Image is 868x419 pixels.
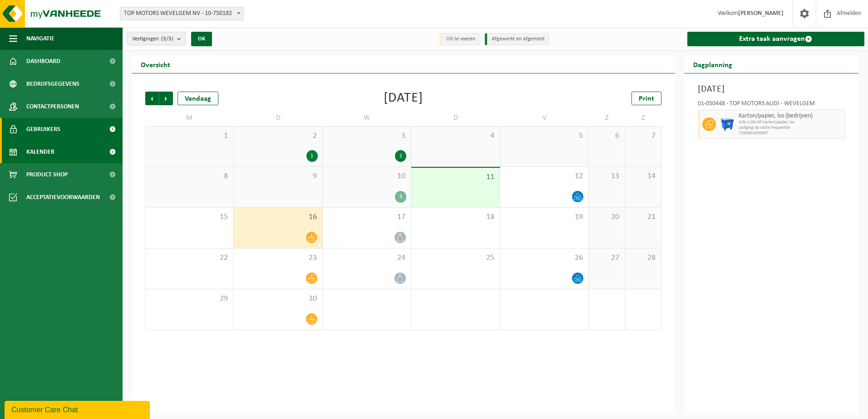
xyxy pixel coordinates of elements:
button: Vestigingen(3/3) [127,32,186,45]
span: 28 [630,253,656,263]
span: 3 [327,131,406,141]
span: 29 [150,294,229,304]
span: Navigatie [26,27,54,50]
div: 01-050448 - TOP MOTORS AUDI - WEVELGEM [698,101,846,110]
span: Print [639,95,654,102]
div: 1 [395,150,406,162]
span: TOP MOTORS WEVELGEM NV - 10-750182 [120,7,243,20]
span: T250001930097 [739,131,843,136]
li: Afgewerkt en afgemeld [485,33,549,45]
div: Vandaag [178,92,218,105]
button: OK [191,32,212,46]
span: 6 [593,131,620,141]
span: 10 [327,171,406,181]
span: 23 [238,253,317,263]
span: Product Shop [26,163,68,186]
span: Karton/papier, los (bedrijven) [739,112,843,120]
td: Z [589,110,625,126]
td: D [411,110,500,126]
span: 11 [416,172,495,182]
span: 26 [505,253,584,263]
span: WB-1100-HP karton/papier, los [739,120,843,125]
iframe: chat widget [5,399,152,419]
li: Uit te voeren [439,33,480,45]
span: 4 [416,131,495,141]
span: Kalender [26,141,54,163]
td: Z [625,110,661,126]
span: Gebruikers [26,118,60,141]
span: 15 [150,212,229,222]
span: 22 [150,253,229,263]
span: 2 [238,131,317,141]
count: (3/3) [161,36,173,42]
div: 1 [306,150,318,162]
span: 21 [630,212,656,222]
span: Bedrijfsgegevens [26,73,79,95]
span: 7 [630,131,656,141]
span: 24 [327,253,406,263]
td: D [234,110,322,126]
span: Volgende [159,92,173,105]
span: 20 [593,212,620,222]
div: 3 [395,191,406,203]
span: TOP MOTORS WEVELGEM NV - 10-750182 [120,7,244,20]
span: Dashboard [26,50,60,73]
span: 13 [593,171,620,181]
span: 17 [327,212,406,222]
span: 9 [238,171,317,181]
td: V [500,110,589,126]
span: 14 [630,171,656,181]
span: Lediging op vaste frequentie [739,125,843,131]
span: Acceptatievoorwaarden [26,186,100,209]
span: 27 [593,253,620,263]
strong: [PERSON_NAME] [738,10,784,17]
span: 30 [238,294,317,304]
span: 8 [150,171,229,181]
span: 1 [150,131,229,141]
span: 5 [505,131,584,141]
span: 16 [238,212,317,222]
span: 12 [505,171,584,181]
h2: Dagplanning [684,55,741,73]
span: Contactpersonen [26,95,79,118]
span: 18 [416,212,495,222]
span: Vestigingen [132,32,173,46]
a: Print [631,92,661,105]
h2: Overzicht [132,55,179,73]
h3: [DATE] [698,83,846,96]
span: 19 [505,212,584,222]
a: Extra taak aanvragen [687,32,865,46]
span: Vorige [145,92,159,105]
td: M [145,110,234,126]
span: 25 [416,253,495,263]
td: W [323,110,411,126]
img: WB-1100-HPE-BE-01 [720,117,734,131]
div: [DATE] [384,92,423,105]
